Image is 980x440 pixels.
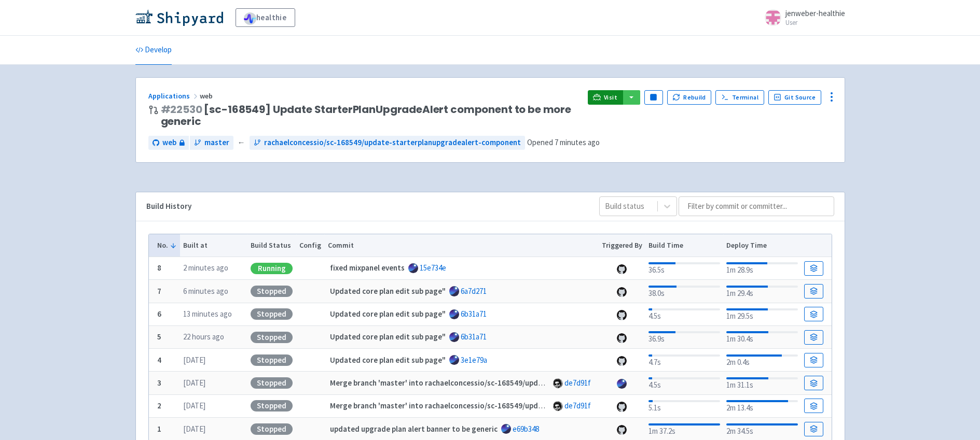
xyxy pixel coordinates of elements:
div: 1m 30.4s [726,329,797,345]
time: [DATE] [183,378,205,388]
div: 38.0s [648,283,720,300]
a: healthie [236,8,295,27]
th: Triggered By [598,234,645,257]
span: [sc-168549] Update StarterPlanUpgradeAlert component to be more generic [161,104,579,127]
a: jenweber-healthie User [758,9,845,26]
div: Stopped [251,400,293,411]
strong: Updated core plan edit sub page" [330,309,446,319]
button: Pause [644,90,663,105]
time: 22 hours ago [183,332,224,342]
div: 36.5s [648,260,720,276]
th: Build Time [645,234,723,257]
b: 1 [157,424,161,434]
time: [DATE] [183,355,205,365]
a: Build Details [804,330,823,345]
div: 4.5s [648,306,720,322]
time: [DATE] [183,401,205,410]
div: Build History [146,201,583,212]
a: Terminal [715,90,764,105]
b: 4 [157,355,161,365]
th: Build Status [247,234,296,257]
a: Git Source [768,90,822,105]
a: Applications [148,91,200,101]
strong: Updated core plan edit sub page" [330,286,446,296]
strong: Merge branch 'master' into rachaelconcessio/sc-168549/update-starterplanupgradealert-component [330,401,682,410]
time: [DATE] [183,424,205,434]
span: ← [238,137,245,149]
a: Build Details [804,376,823,390]
b: 8 [157,263,161,273]
a: master [190,136,233,150]
strong: Merge branch 'master' into rachaelconcessio/sc-168549/update-starterplanupgradealert-component [330,378,682,388]
button: Rebuild [667,90,712,105]
button: No. [157,240,177,251]
div: Stopped [251,377,293,389]
th: Built at [180,234,247,257]
b: 2 [157,401,161,410]
span: rachaelconcessio/sc-168549/update-starterplanupgradealert-component [264,137,521,149]
div: 1m 37.2s [648,421,720,437]
span: web [162,137,176,149]
input: Filter by commit or committer... [679,196,834,216]
span: master [204,137,229,149]
a: Develop [135,36,172,65]
b: 5 [157,332,161,342]
span: jenweber-healthie [785,8,845,18]
a: de7d91f [564,378,591,388]
time: 2 minutes ago [183,263,228,273]
a: web [148,136,189,150]
a: Build Details [804,399,823,413]
a: Build Details [804,307,823,321]
a: Build Details [804,261,823,276]
strong: Updated core plan edit sub page" [330,332,446,342]
time: 13 minutes ago [183,309,232,319]
th: Deploy Time [723,234,801,257]
span: Opened [527,137,600,147]
a: rachaelconcessio/sc-168549/update-starterplanupgradealert-component [250,136,525,150]
a: 6a7d271 [461,286,487,296]
b: 7 [157,286,161,296]
strong: updated upgrade plan alert banner to be generic [330,424,498,434]
strong: Updated core plan edit sub page" [330,355,446,365]
a: 15e734e [420,263,446,273]
img: Shipyard logo [135,9,223,26]
div: Stopped [251,423,293,435]
th: Commit [324,234,598,257]
div: 5.1s [648,398,720,414]
a: de7d91f [564,401,591,410]
div: Stopped [251,354,293,366]
div: 2m 0.4s [726,352,797,368]
a: 6b31a71 [461,332,487,342]
a: Build Details [804,353,823,367]
a: #22530 [161,102,202,117]
time: 6 minutes ago [183,286,228,296]
div: 2m 13.4s [726,398,797,414]
time: 7 minutes ago [555,137,600,147]
b: 3 [157,378,161,388]
div: Stopped [251,286,293,297]
small: User [785,19,845,26]
div: Stopped [251,308,293,320]
a: Build Details [804,422,823,436]
div: Running [251,263,293,274]
a: e69b348 [513,424,539,434]
div: 1m 29.5s [726,306,797,322]
strong: fixed mixpanel events [330,263,405,273]
a: Visit [588,90,623,105]
div: 2m 34.5s [726,421,797,437]
div: Stopped [251,332,293,343]
div: 4.5s [648,375,720,391]
span: web [200,91,214,101]
span: Visit [604,93,617,102]
div: 4.7s [648,352,720,368]
a: 6b31a71 [461,309,487,319]
a: 3e1e79a [461,355,487,365]
b: 6 [157,309,161,319]
div: 1m 28.9s [726,260,797,276]
a: Build Details [804,284,823,299]
div: 36.9s [648,329,720,345]
th: Config [296,234,325,257]
div: 1m 29.4s [726,283,797,300]
div: 1m 31.1s [726,375,797,391]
